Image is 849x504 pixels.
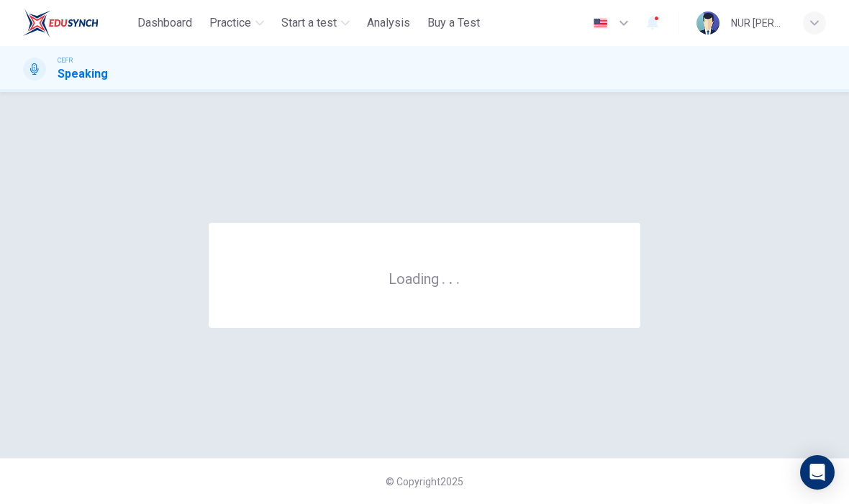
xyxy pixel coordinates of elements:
span: © Copyright 2025 [386,476,463,487]
span: Start a test [281,14,337,32]
span: CEFR [58,55,73,65]
div: NUR [PERSON_NAME] [731,14,786,32]
img: ELTC logo [23,9,99,37]
img: en [591,18,609,29]
span: Dashboard [137,14,192,32]
h6: . [448,265,453,289]
span: Practice [209,14,251,32]
button: Buy a Test [422,10,486,36]
h6: . [455,265,460,289]
img: Profile picture [696,12,719,35]
h6: Loading [389,269,460,288]
button: Dashboard [132,10,198,36]
a: ELTC logo [23,9,132,37]
button: Analysis [361,10,416,36]
div: Open Intercom Messenger [800,455,835,490]
h1: Speaking [58,65,108,83]
button: Start a test [276,10,355,36]
h6: . [441,265,446,289]
button: Practice [204,10,270,36]
span: Buy a Test [427,14,480,32]
span: Analysis [367,14,410,32]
